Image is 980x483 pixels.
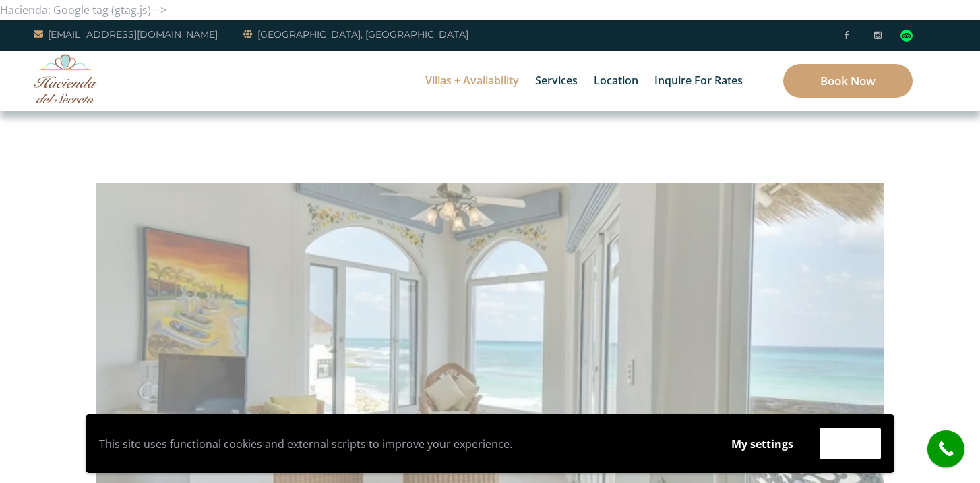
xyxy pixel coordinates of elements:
[528,51,584,111] a: Services
[927,430,964,467] a: call
[587,51,645,111] a: Location
[419,51,526,111] a: Villas + Availability
[99,434,705,454] p: This site uses functional cookies and external scripts to improve your experience.
[820,428,881,459] button: Accept
[931,434,961,464] i: call
[783,64,913,98] a: Book Now
[718,428,806,459] button: My settings
[243,26,468,42] a: [GEOGRAPHIC_DATA], [GEOGRAPHIC_DATA]
[900,30,913,42] div: Read traveler reviews on Tripadvisor
[648,51,749,111] a: Inquire for Rates
[34,54,98,103] img: Awesome Logo
[34,26,218,42] a: [EMAIL_ADDRESS][DOMAIN_NAME]
[900,30,913,42] img: Tripadvisor_logomark.svg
